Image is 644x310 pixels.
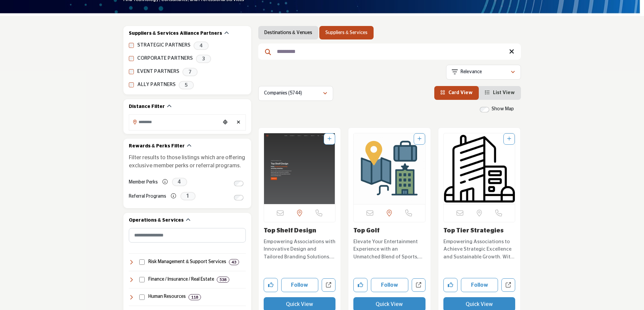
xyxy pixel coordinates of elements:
[129,115,220,129] input: Search Location
[443,278,458,292] button: Like company
[479,86,521,100] li: List View
[264,228,316,234] a: Top Shelf Design
[129,153,246,170] p: Filter results to those listings which are offering exclusive member perks or referral programs.
[194,41,209,50] span: 4
[485,90,515,95] a: View List
[196,55,211,63] span: 3
[258,86,333,101] button: Companies (5744)
[417,137,421,141] a: Add To List
[179,81,194,89] span: 5
[182,68,198,76] span: 7
[264,236,336,261] a: Empowering Associations with Innovative Design and Tailored Branding Solutions. Specializing in s...
[434,86,479,100] li: Card View
[191,295,198,300] b: 118
[129,82,134,87] input: ALLY PARTNERS checkbox
[139,294,145,300] input: Select Human Resources checkbox
[492,106,514,113] label: Show Map
[264,90,302,97] p: Companies (5744)
[129,143,185,150] h2: Rewards & Perks Filter
[129,176,158,188] label: Member Perks
[148,259,226,265] h4: Risk Management & Support Services: Services for cancellation insurance and transportation soluti...
[234,181,243,186] input: Switch to Member Perks
[264,238,336,261] p: Empowering Associations with Innovative Design and Tailored Branding Solutions. Specializing in s...
[129,56,134,61] input: CORPORATE PARTNERS checkbox
[139,277,145,282] input: Select Finance / Insurance / Real Estate checkbox
[217,277,229,283] div: 538 Results For Finance / Insurance / Real Estate
[180,192,196,200] span: 1
[354,133,425,204] img: Top Golf
[264,278,278,292] button: Like company
[353,236,426,261] a: Elevate Your Entertainment Experience with an Unmatched Blend of Sports, Leisure, and Community E...
[129,30,222,37] h2: Suppliers & Services Alliance Partners
[327,137,331,141] a: Add To List
[234,195,243,200] input: Switch to Referral Programs
[440,90,473,95] a: View Card
[281,278,319,292] button: Follow
[443,238,516,261] p: Empowering Associations to Achieve Strategic Excellence and Sustainable Growth. With a profound c...
[443,228,504,234] a: Top Tier Strategies
[354,133,425,204] a: Open Listing in new tab
[371,278,408,292] button: Follow
[412,278,426,292] a: Open top-golf in new tab
[443,227,516,235] h3: Top Tier Strategies
[325,29,368,36] a: Suppliers & Services
[219,277,227,282] b: 538
[264,133,335,204] a: Open Listing in new tab
[129,191,166,202] label: Referral Programs
[444,133,515,204] img: Top Tier Strategies
[129,69,134,74] input: EVENT PARTNERS checkbox
[188,294,201,300] div: 118 Results For Human Resources
[232,260,236,264] b: 43
[129,104,165,110] h2: Distance Filter
[444,133,515,204] a: Open Listing in new tab
[258,44,521,60] input: Search Keyword
[443,236,516,261] a: Empowering Associations to Achieve Strategic Excellence and Sustainable Growth. With a profound c...
[322,278,335,292] a: Open top-shelf-design in new tab
[172,178,187,186] span: 4
[148,276,214,283] h4: Finance / Insurance / Real Estate: Financial management, accounting, insurance, banking, payroll,...
[137,41,191,49] label: STRATEGIC PARTNERS
[264,29,312,36] a: Destinations & Venues
[139,259,145,265] input: Select Risk Management & Support Services checkbox
[229,259,239,265] div: 43 Results For Risk Management & Support Services
[137,55,193,62] label: CORPORATE PARTNERS
[493,90,515,95] span: List View
[264,227,336,235] h3: Top Shelf Design
[501,278,515,292] a: Open top-tier-strategies in new tab
[220,115,230,130] div: Choose your current location
[353,228,380,234] a: Top Golf
[461,69,482,76] p: Relevance
[148,293,186,300] h4: Human Resources: Services and solutions for employee management, benefits, recruiting, compliance...
[353,238,426,261] p: Elevate Your Entertainment Experience with an Unmatched Blend of Sports, Leisure, and Community E...
[448,90,473,95] span: Card View
[507,137,511,141] a: Add To List
[234,115,244,130] div: Clear search location
[353,278,368,292] button: Like company
[137,81,176,89] label: ALLY PARTNERS
[129,43,134,48] input: STRATEGIC PARTNERS checkbox
[461,278,498,292] button: Follow
[446,65,521,80] button: Relevance
[137,68,179,76] label: EVENT PARTNERS
[353,227,426,235] h3: Top Golf
[264,133,335,204] img: Top Shelf Design
[129,217,184,224] h2: Operations & Services
[129,228,246,243] input: Search Category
